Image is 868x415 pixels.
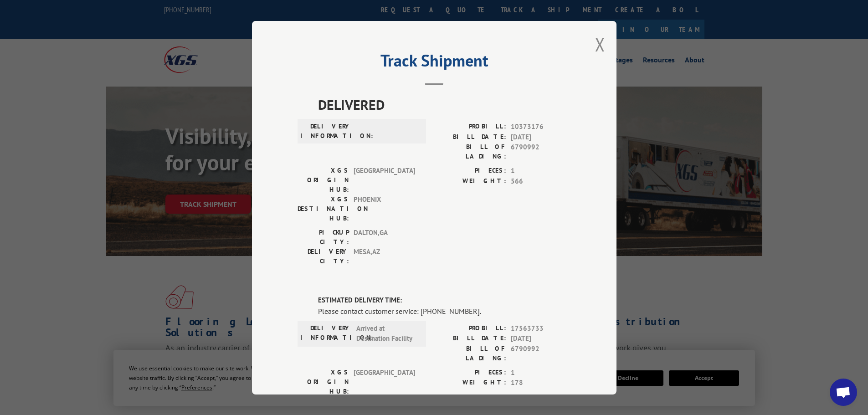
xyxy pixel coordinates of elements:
span: DALTON , GA [354,228,415,247]
span: 1 [511,367,571,378]
label: DELIVERY INFORMATION: [300,323,352,343]
span: PHOENIX [354,195,415,223]
span: 1 [511,166,571,176]
div: Open chat [830,379,857,406]
label: XGS ORIGIN HUB: [298,367,349,396]
label: DELIVERY CITY: [298,247,349,266]
label: XGS DESTINATION HUB: [298,195,349,223]
span: 10373176 [511,122,571,132]
button: Close modal [595,32,605,56]
label: PIECES: [434,166,506,176]
label: PROBILL: [434,323,506,333]
label: PICKUP CITY: [298,228,349,247]
label: WEIGHT: [434,378,506,388]
span: [GEOGRAPHIC_DATA] [354,166,415,195]
span: DELIVERED [318,94,571,115]
span: Arrived at Destination Facility [356,323,418,343]
span: [DATE] [511,132,571,142]
span: [GEOGRAPHIC_DATA] [354,367,415,396]
label: BILL OF LADING: [434,142,506,161]
label: PIECES: [434,367,506,378]
label: ESTIMATED DELIVERY TIME: [318,295,571,306]
label: XGS ORIGIN HUB: [298,166,349,195]
span: 178 [511,378,571,388]
span: [DATE] [511,333,571,344]
span: 6790992 [511,343,571,363]
label: BILL DATE: [434,132,506,142]
label: BILL DATE: [434,333,506,344]
span: 566 [511,176,571,186]
span: 17563733 [511,323,571,333]
label: BILL OF LADING: [434,343,506,363]
label: WEIGHT: [434,176,506,186]
label: PROBILL: [434,122,506,132]
span: 6790992 [511,142,571,161]
h2: Track Shipment [298,54,571,72]
span: MESA , AZ [354,247,415,266]
label: DELIVERY INFORMATION: [300,122,352,141]
div: Please contact customer service: [PHONE_NUMBER]. [318,305,571,316]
